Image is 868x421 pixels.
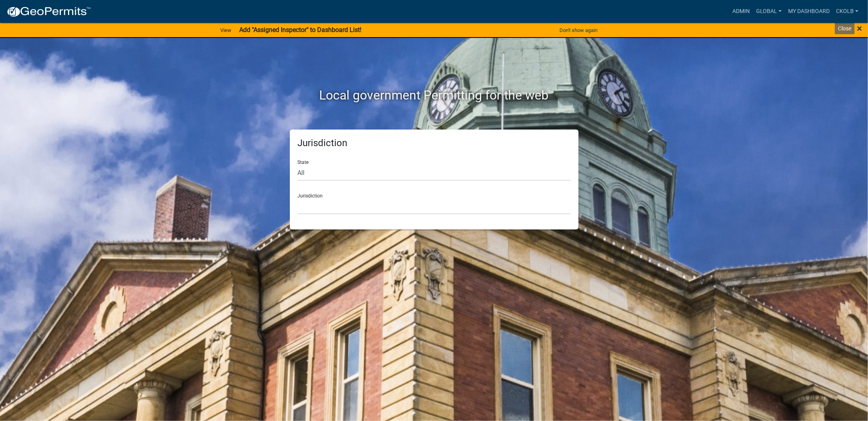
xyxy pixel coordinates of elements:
a: Admin [729,4,753,19]
button: Don't show again [556,24,601,37]
div: Close [835,23,855,34]
h2: Local government Permitting for the web [215,88,654,103]
span: × [857,23,862,34]
button: Close [857,24,862,33]
a: ckolb [833,4,862,19]
a: View [217,24,234,37]
strong: Add "Assigned Inspector" to Dashboard List! [239,26,361,34]
a: Global [753,4,785,19]
a: My Dashboard [785,4,833,19]
h5: Jurisdiction [298,137,571,149]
